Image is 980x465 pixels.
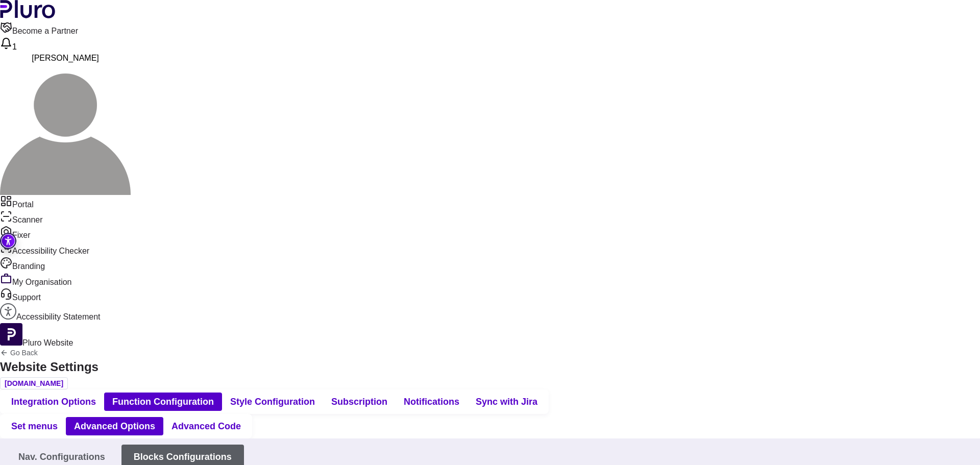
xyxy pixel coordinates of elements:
span: Style Configuration [230,396,315,408]
button: Notifications [396,393,468,411]
span: Function Configuration [112,396,214,408]
span: Advanced Options [74,420,155,432]
button: Set menus [3,417,66,435]
span: Notifications [404,396,459,408]
span: 1 [12,42,17,51]
button: Sync with Jira [468,393,546,411]
span: Subscription [331,396,387,408]
span: Integration Options [11,396,96,408]
span: Sync with Jira [476,396,537,408]
span: Advanced Code [171,420,241,432]
button: Advanced Options [66,417,163,435]
button: Advanced Code [163,417,249,435]
span: [PERSON_NAME] [32,54,99,62]
button: Integration Options [3,393,104,411]
span: Nav. Configurations [18,451,105,463]
button: Style Configuration [222,393,323,411]
button: Function Configuration [104,393,222,411]
span: Set menus [11,420,58,432]
span: Blocks Configurations [134,451,232,463]
button: Subscription [323,393,396,411]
